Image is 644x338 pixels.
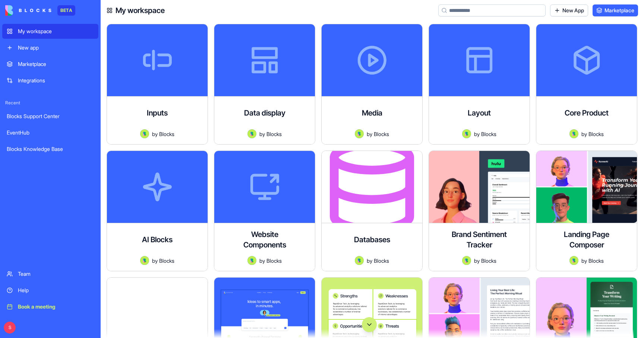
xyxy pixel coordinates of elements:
span: by [367,130,372,138]
span: Blocks [159,130,174,138]
a: LayoutAvatarbyBlocks [429,24,530,145]
a: Landing Page ComposerAvatarbyBlocks [536,151,637,271]
a: Marketplace [2,57,98,72]
button: Scroll to bottom [362,317,377,332]
a: InputsAvatarbyBlocks [107,24,208,145]
span: by [152,130,158,138]
span: Blocks [481,257,496,265]
img: Avatar [462,129,471,138]
img: Avatar [355,256,364,265]
a: My workspace [2,24,98,39]
img: Avatar [569,129,578,138]
div: New app [18,44,94,51]
h4: Core Product [565,108,609,118]
a: Brand Sentiment TrackerAvatarbyBlocks [429,151,530,271]
img: Avatar [247,129,256,138]
img: Avatar [462,256,471,265]
a: BETA [5,5,75,16]
div: Help [18,287,94,294]
span: by [474,257,480,265]
img: Avatar [140,129,149,138]
span: by [152,257,158,265]
h4: Inputs [147,108,168,118]
a: Data displayAvatarbyBlocks [214,24,315,145]
img: Avatar [355,129,364,138]
img: Avatar [140,256,149,265]
span: Blocks [588,130,604,138]
div: BETA [57,5,75,16]
span: by [581,257,587,265]
span: by [259,130,265,138]
span: Blocks [374,130,389,138]
span: by [367,257,372,265]
h4: AI Blocks [142,234,173,245]
a: MediaAvatarbyBlocks [321,24,423,145]
div: Blocks Support Center [7,113,94,120]
h4: Website Components [235,229,294,250]
span: by [474,130,480,138]
h4: Data display [244,108,285,118]
span: Blocks [266,130,282,138]
div: Blocks Knowledge Base [7,145,94,153]
div: My workspace [18,28,94,35]
span: Blocks [588,257,604,265]
a: New app [2,40,98,55]
a: AI BlocksAvatarbyBlocks [107,151,208,271]
a: Website ComponentsAvatarbyBlocks [214,151,315,271]
div: Integrations [18,77,94,84]
a: Book a meeting [2,299,98,314]
a: Help [2,283,98,298]
span: Blocks [374,257,389,265]
div: EventHub [7,129,94,136]
span: S [4,322,16,334]
a: New App [550,4,588,16]
div: Team [18,270,94,278]
h4: My workspace [116,5,165,16]
a: Blocks Knowledge Base [2,142,98,157]
a: Blocks Support Center [2,109,98,124]
span: Blocks [481,130,496,138]
span: by [581,130,587,138]
h4: Landing Page Composer [557,229,616,250]
a: EventHub [2,125,98,140]
a: Marketplace [593,4,638,16]
h4: Media [362,108,382,118]
span: by [259,257,265,265]
a: DatabasesAvatarbyBlocks [321,151,423,271]
div: Book a meeting [18,303,94,310]
span: Recent [2,100,98,106]
div: Marketplace [18,60,94,68]
a: Team [2,266,98,281]
h4: Brand Sentiment Tracker [449,229,509,250]
a: Integrations [2,73,98,88]
span: Blocks [266,257,282,265]
img: Avatar [569,256,578,265]
h4: Layout [468,108,491,118]
h4: Databases [354,234,390,245]
img: Avatar [247,256,256,265]
span: Blocks [159,257,174,265]
img: logo [5,5,51,16]
a: Core ProductAvatarbyBlocks [536,24,637,145]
